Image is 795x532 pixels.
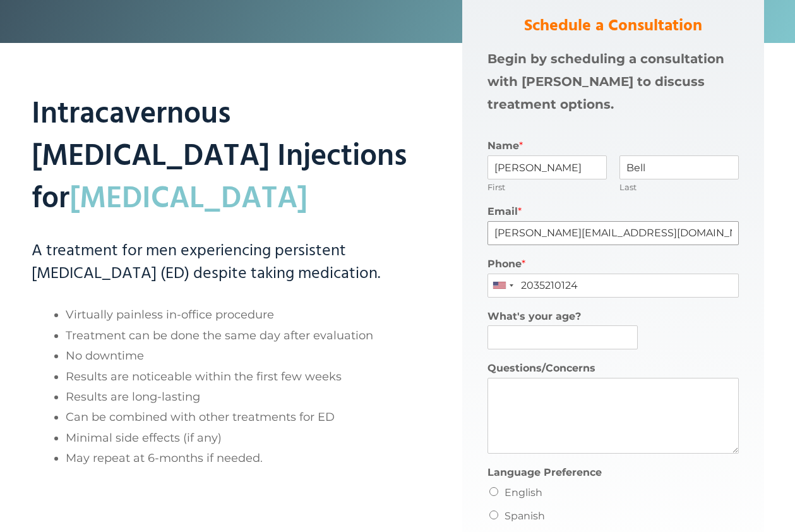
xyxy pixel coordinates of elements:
li: Results are long-lasting [66,387,412,407]
li: Minimal side effects (if any) [66,428,412,448]
h3: A treatment for men experiencing persistent [MEDICAL_DATA] (ED) despite taking medication. [32,240,412,286]
label: Last [619,182,739,193]
li: Treatment can be done the same day after evaluation [66,325,412,346]
label: Email [487,205,739,219]
strong: Schedule a Consultation [524,13,702,39]
label: What's your age? [487,310,739,323]
label: Questions/Concerns [487,362,739,375]
label: English [505,487,542,499]
li: May repeat at 6-months if needed. [66,448,412,468]
label: Name [487,140,739,153]
li: Can be combined with other treatments for ED [66,407,412,427]
label: Spanish [505,510,545,522]
label: First [487,182,607,193]
input: (201) 555-0123 [487,274,739,298]
label: Phone [487,258,739,271]
div: United States: +1 [488,274,517,297]
li: No downtime [66,346,412,366]
strong: Begin by scheduling a consultation with [PERSON_NAME] to discuss treatment options. [487,51,724,112]
mark: [MEDICAL_DATA] [69,175,308,224]
label: Language Preference [487,466,739,480]
li: Virtually painless in-office procedure [66,305,412,325]
li: Results are noticeable within the first few weeks [66,366,412,387]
